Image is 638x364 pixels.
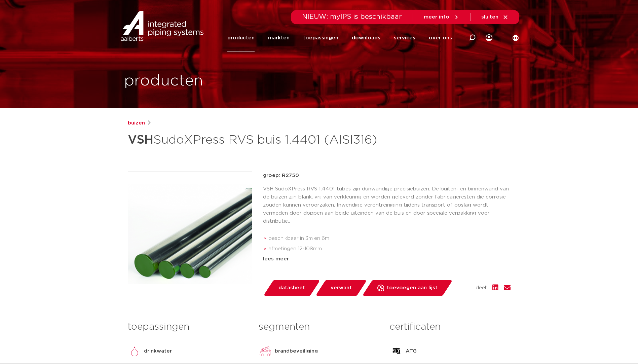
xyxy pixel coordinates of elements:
a: services [394,24,415,51]
span: datasheet [278,283,305,293]
a: sluiten [481,14,509,20]
h3: toepassingen [128,320,249,334]
p: brandbeveiliging [275,347,318,355]
img: ATG [389,344,403,358]
h3: segmenten [259,320,379,334]
a: toepassingen [303,24,338,51]
a: over ons [429,24,452,51]
h1: SudoXPress RVS buis 1.4401 (AISI316) [128,130,380,150]
span: sluiten [481,14,498,20]
strong: VSH [128,134,153,146]
li: afmetingen 12-108mm [268,244,511,254]
p: groep: R2750 [263,172,511,180]
div: lees meer [263,255,511,263]
h1: producten [124,70,203,92]
span: verwant [331,283,352,293]
nav: Menu [227,24,452,51]
a: producten [227,24,255,51]
a: verwant [315,280,367,296]
span: meer info [424,14,449,20]
div: my IPS [486,24,492,51]
li: beschikbaar in 3m en 6m [268,233,511,244]
p: VSH SudoXPress RVS 1.4401 tubes zijn dunwandige precisiebuizen. De buiten- en binnenwand van de b... [263,185,511,225]
a: buizen [128,119,145,127]
img: Product Image for VSH SudoXPress RVS buis 1.4401 (AISI316) [128,172,252,296]
img: drinkwater [128,344,141,358]
p: drinkwater [144,347,172,355]
span: NIEUW: myIPS is beschikbaar [302,13,402,20]
a: markten [268,24,290,51]
span: deel: [476,284,487,292]
img: brandbeveiliging [259,344,272,358]
p: ATG [406,347,417,355]
a: datasheet [263,280,320,296]
a: downloads [352,24,380,51]
h3: certificaten [389,320,510,334]
a: meer info [424,14,459,20]
span: toevoegen aan lijst [387,283,438,293]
